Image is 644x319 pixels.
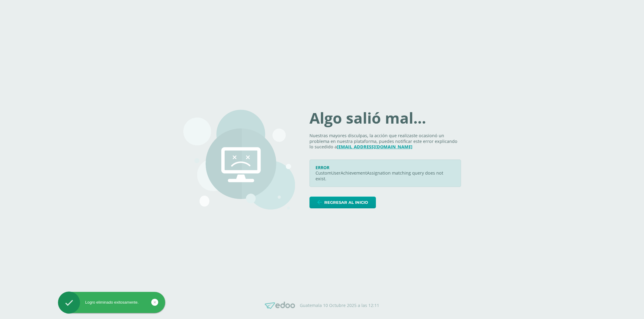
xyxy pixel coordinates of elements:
[309,111,461,126] h1: Algo salió mal...
[324,197,368,208] span: Regresar al inicio
[58,300,165,305] div: Logro eliminado exitosamente.
[337,144,412,150] a: [EMAIL_ADDRESS][DOMAIN_NAME]
[183,110,295,210] img: 500.png
[316,165,329,170] span: ERROR
[316,170,455,182] p: CustomUserAchievementAssignation matching query does not exist.
[265,302,295,309] img: Edoo
[300,303,379,308] p: Guatemala 10 Octubre 2025 a las 12:11
[309,133,461,150] p: Nuestras mayores disculpas, la acción que realizaste ocasionó un problema en nuestra plataforma, ...
[309,197,376,208] a: Regresar al inicio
